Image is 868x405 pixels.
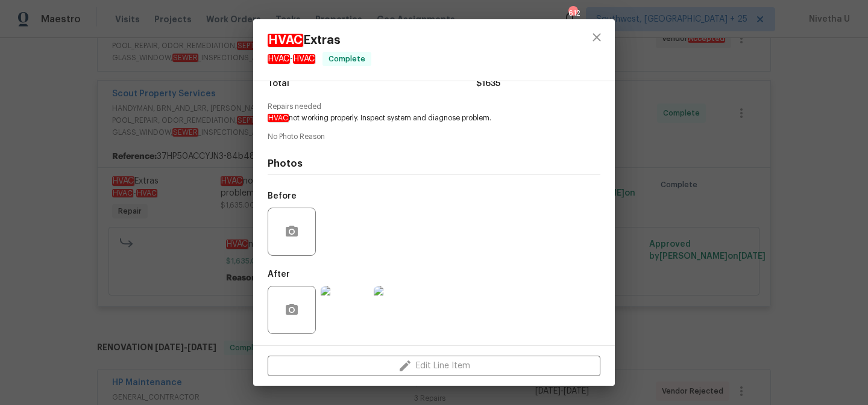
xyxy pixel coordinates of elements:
[268,114,289,122] em: HVAC
[476,75,500,93] span: $1635
[568,7,577,19] div: 612
[268,133,600,141] span: No Photo Reason
[268,34,371,47] span: Extras
[293,54,315,64] em: HVAC
[324,53,370,65] span: Complete
[268,54,290,64] em: HVAC
[582,23,611,52] button: close
[268,158,600,170] h4: Photos
[268,113,567,123] span: not working properly. Inspect system and diagnose problem.
[268,270,290,279] h5: After
[268,103,600,111] span: Repairs needed
[268,54,315,64] span: -
[268,34,303,47] em: HVAC
[268,192,297,200] h5: Before
[268,75,289,93] span: Total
